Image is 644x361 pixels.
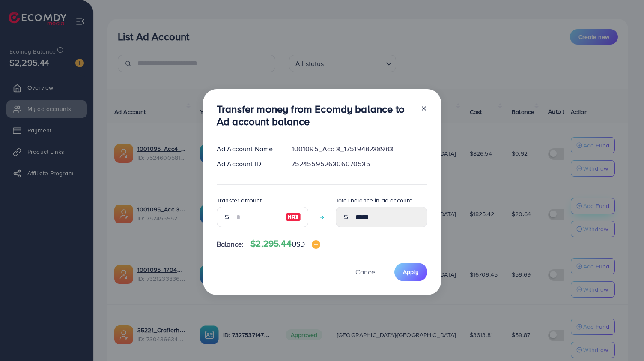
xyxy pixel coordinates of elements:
label: Transfer amount [217,196,262,205]
h3: Transfer money from Ecomdy balance to Ad account balance [217,103,414,128]
span: Cancel [355,267,377,277]
button: Cancel [345,263,388,281]
div: Ad Account ID [210,159,285,169]
span: Balance: [217,239,244,249]
button: Apply [394,263,427,281]
span: Apply [403,268,419,276]
div: Ad Account Name [210,144,285,154]
div: 1001095_Acc 3_1751948238983 [285,144,434,154]
img: image [286,212,301,222]
img: image [312,240,320,249]
h4: $2,295.44 [250,238,320,249]
span: USD [292,239,305,249]
div: 7524559526306070535 [285,159,434,169]
label: Total balance in ad account [336,196,412,205]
